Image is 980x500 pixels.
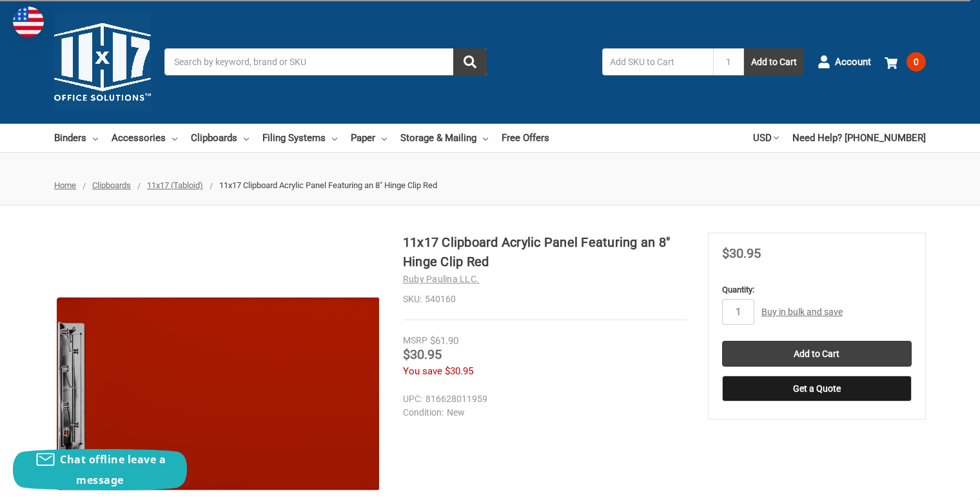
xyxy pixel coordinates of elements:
a: Accessories [112,124,177,152]
span: Account [835,55,871,70]
span: $30.95 [403,347,442,362]
a: Ruby Paulina LLC. [403,274,479,284]
a: Buy in bulk and save [761,307,843,317]
dt: UPC: [403,392,422,406]
dd: 816628011959 [403,392,681,406]
span: You save [403,365,442,377]
input: Add to Cart [722,341,912,367]
input: Search by keyword, brand or SKU [164,48,487,75]
span: $30.95 [722,245,761,261]
a: Need Help? [PHONE_NUMBER] [792,124,926,152]
a: Home [54,180,76,190]
img: duty and tax information for United States [13,6,44,37]
span: Chat offline leave a message [60,452,166,487]
span: $61.90 [430,335,458,347]
span: 0 [906,52,926,72]
dd: New [403,406,681,419]
div: MSRP [403,334,427,347]
a: Clipboards [191,124,249,152]
a: Filing Systems [262,124,337,152]
button: Get a Quote [722,376,912,401]
a: USD [753,124,779,152]
dd: 540160 [403,293,687,306]
a: Clipboards [92,180,131,190]
button: Chat offline leave a message [13,449,187,490]
dt: Condition: [403,406,444,419]
a: Account [818,45,871,79]
a: Binders [54,124,98,152]
a: Storage & Mailing [400,124,488,152]
dt: SKU: [403,293,422,306]
span: 11x17 Clipboard Acrylic Panel Featuring an 8" Hinge Clip Red [219,180,437,190]
button: Add to Cart [744,48,804,75]
a: Paper [351,124,387,152]
label: Quantity: [722,284,912,296]
img: 11x17.com [54,14,151,110]
input: Add SKU to Cart [602,48,713,75]
h1: 11x17 Clipboard Acrylic Panel Featuring an 8" Hinge Clip Red [403,233,687,271]
a: Free Offers [502,124,549,152]
a: 0 [885,45,926,79]
span: $30.95 [445,365,473,377]
a: 11x17 (Tabloid) [147,180,203,190]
